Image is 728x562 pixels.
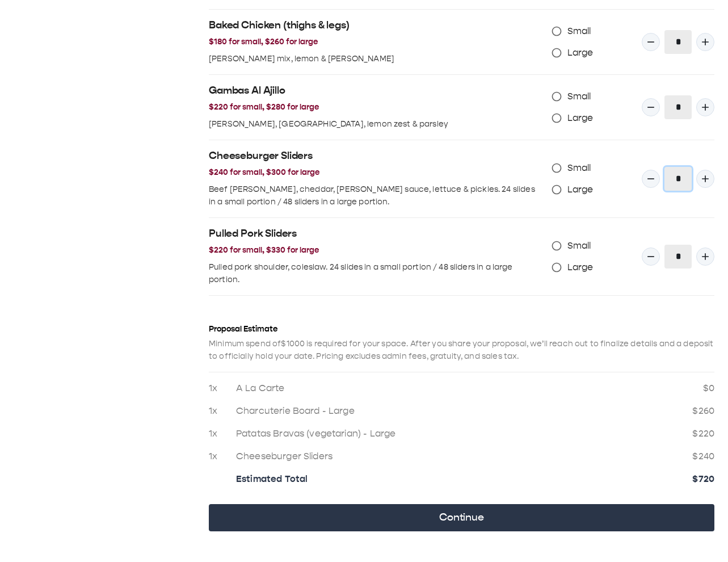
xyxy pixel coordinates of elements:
[692,472,714,486] p: $ 720
[209,323,714,335] h3: Proposal Estimate
[209,404,222,418] p: 1x
[209,381,222,395] p: 1x
[209,244,543,257] h3: $220 for small, $330 for large
[692,450,714,463] p: $ 240
[209,261,543,286] p: Pulled pork shoulder, coleslaw. 24 slides in a small portion / 48 sliders in a large portion.
[567,24,591,38] span: Small
[703,381,714,395] p: $ 0
[567,46,594,60] span: Large
[209,504,714,531] button: Continue
[567,161,591,175] span: Small
[209,166,543,179] h3: $240 for small, $300 for large
[236,472,679,486] p: Estimated Total
[642,86,714,129] div: Quantity Input
[209,101,543,114] h3: $220 for small, $280 for large
[236,381,689,395] p: A La Carte
[567,183,594,196] span: Large
[236,404,679,418] p: Charcuterie Board - Large
[209,450,222,463] p: 1x
[209,53,543,65] p: [PERSON_NAME] mix, lemon & [PERSON_NAME]
[642,235,714,278] div: Quantity Input
[567,90,591,103] span: Small
[209,84,543,98] h2: Gambas Al Ajillo
[642,157,714,200] div: Quantity Input
[209,427,222,441] p: 1x
[642,20,714,64] div: Quantity Input
[567,261,594,274] span: Large
[236,450,679,463] p: Cheeseburger Sliders
[209,227,543,241] h2: Pulled Pork Sliders
[209,19,543,32] h2: Baked Chicken (thighs & legs)
[209,118,543,131] p: [PERSON_NAME], [GEOGRAPHIC_DATA], lemon zest & parsley
[209,183,543,208] p: Beef [PERSON_NAME], cheddar, [PERSON_NAME] sauce, lettuce & pickles. 24 slides in a small portion...
[567,111,594,125] span: Large
[692,404,714,418] p: $ 260
[567,239,591,253] span: Small
[236,427,679,441] p: Patatas Bravas (vegetarian) - Large
[209,36,543,48] h3: $180 for small, $260 for large
[209,338,714,363] p: Minimum spend of $1000 is required for your space. After you share your proposal, we’ll reach out...
[209,149,543,163] h2: Cheeseburger Sliders
[692,427,714,441] p: $ 220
